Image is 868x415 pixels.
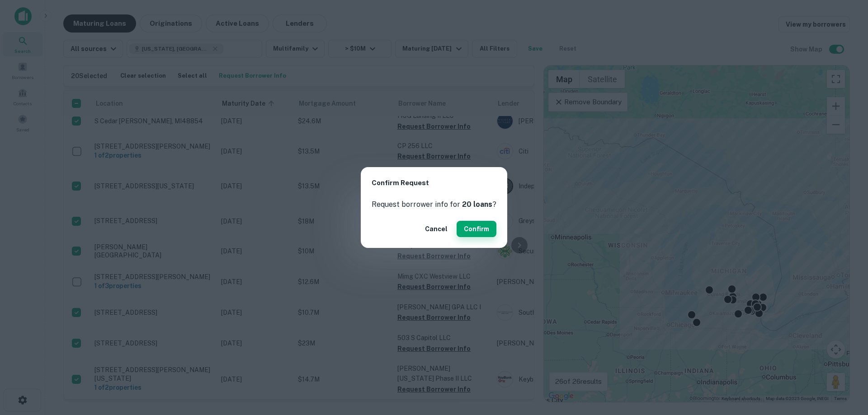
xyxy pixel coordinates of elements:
[823,343,868,386] iframe: Chat Widget
[421,221,451,237] button: Cancel
[462,200,492,209] strong: 20 loans
[361,167,507,199] h2: Confirm Request
[372,199,496,210] p: Request borrower info for ?
[457,221,496,237] button: Confirm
